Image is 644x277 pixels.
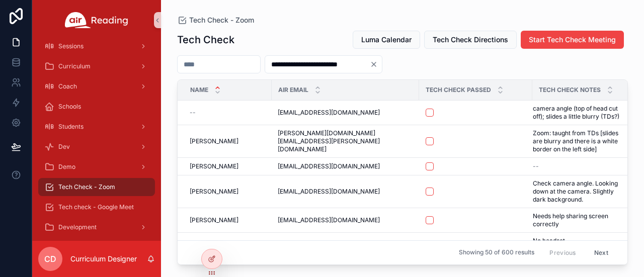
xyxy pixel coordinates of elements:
[44,253,56,265] span: CD
[38,178,155,196] a: Tech Check - Zoom
[177,33,234,47] h1: Tech Check
[58,62,91,70] span: Curriculum
[533,162,622,170] a: --
[32,40,161,241] div: scrollable content
[38,118,155,136] a: Students
[190,188,238,196] span: [PERSON_NAME]
[190,137,238,145] span: [PERSON_NAME]
[190,216,266,224] a: [PERSON_NAME]
[58,82,77,90] span: Coach
[58,42,84,50] span: Sessions
[190,216,238,224] span: [PERSON_NAME]
[190,162,238,170] span: [PERSON_NAME]
[70,254,137,264] p: Curriculum Designer
[58,143,70,151] span: Dev
[361,35,412,45] span: Luma Calendar
[587,245,615,260] button: Next
[424,31,517,49] button: Tech Check Directions
[533,179,622,204] a: Check camera angle. Looking down at the camera. Slightly dark background.
[58,123,84,131] span: Students
[533,105,622,121] a: camera angle (top of head cut off); slides a little blurry (TDs?)
[38,138,155,156] a: Dev
[278,86,308,94] span: Air Email
[278,162,380,170] span: [EMAIL_ADDRESS][DOMAIN_NAME]
[426,86,491,94] span: Tech Check Passed
[278,162,413,170] a: [EMAIL_ADDRESS][DOMAIN_NAME]
[189,15,254,25] span: Tech Check - Zoom
[459,249,534,257] span: Showing 50 of 600 results
[278,109,380,117] span: [EMAIL_ADDRESS][DOMAIN_NAME]
[539,86,601,94] span: Tech Check Notes
[58,223,97,231] span: Development
[38,158,155,176] a: Demo
[433,35,508,45] span: Tech Check Directions
[190,86,208,94] span: Name
[278,109,413,117] a: [EMAIL_ADDRESS][DOMAIN_NAME]
[278,129,413,153] a: [PERSON_NAME][DOMAIN_NAME][EMAIL_ADDRESS][PERSON_NAME][DOMAIN_NAME]
[38,37,155,55] a: Sessions
[533,129,622,153] a: Zoom: taught from TDs [slides are blurry and there is a white border on the left side]
[353,31,420,49] button: Luma Calendar
[278,216,413,224] a: [EMAIL_ADDRESS][DOMAIN_NAME]
[38,198,155,216] a: Tech check - Google Meet
[58,163,75,171] span: Demo
[38,57,155,75] a: Curriculum
[529,35,616,45] span: Start Tech Check Meeting
[278,188,380,196] span: [EMAIL_ADDRESS][DOMAIN_NAME]
[190,188,266,196] a: [PERSON_NAME]
[177,15,254,25] a: Tech Check - Zoom
[65,12,128,28] img: App logo
[533,237,622,269] a: No headset Zoom: taught from TDs; incorrect video layout [floating over slides]
[190,109,196,117] span: --
[190,162,266,170] a: [PERSON_NAME]
[38,77,155,96] a: Coach
[521,31,624,49] button: Start Tech Check Meeting
[38,218,155,236] a: Development
[370,60,382,68] button: Clear
[533,162,539,170] span: --
[533,212,622,228] a: Needs help sharing screen correctly
[278,216,380,224] span: [EMAIL_ADDRESS][DOMAIN_NAME]
[38,98,155,116] a: Schools
[58,203,134,211] span: Tech check - Google Meet
[58,183,115,191] span: Tech Check - Zoom
[278,188,413,196] a: [EMAIL_ADDRESS][DOMAIN_NAME]
[190,109,266,117] a: --
[190,137,266,145] a: [PERSON_NAME]
[58,103,81,111] span: Schools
